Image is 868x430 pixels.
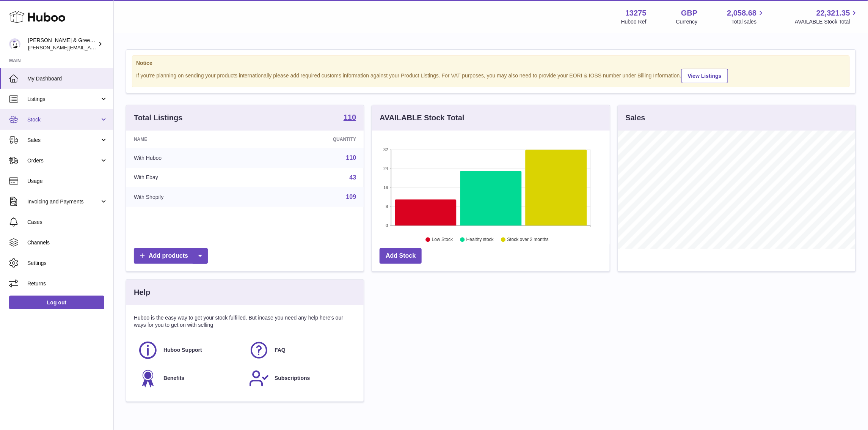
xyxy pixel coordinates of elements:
[27,137,100,144] span: Sales
[676,18,698,25] div: Currency
[727,8,757,18] span: 2,058.68
[350,174,356,181] a: 43
[727,8,766,25] a: 2,058.68 Total sales
[163,347,202,354] span: Huboo Support
[681,69,728,83] a: View Listings
[621,18,647,25] div: Huboo Ref
[27,75,108,82] span: My Dashboard
[136,68,846,83] div: If you're planning on sending your products internationally please add required customs informati...
[126,148,254,168] td: With Huboo
[626,113,645,123] h3: Sales
[27,239,108,246] span: Channels
[27,178,108,185] span: Usage
[816,8,850,18] span: 22,321.35
[466,237,494,243] text: Healthy stock
[386,223,388,228] text: 0
[28,44,152,50] span: [PERSON_NAME][EMAIL_ADDRESS][DOMAIN_NAME]
[134,113,183,123] h3: Total Listings
[134,287,150,298] h3: Help
[28,37,96,51] div: [PERSON_NAME] & Green Ltd
[27,198,100,205] span: Invoicing and Payments
[386,204,388,209] text: 8
[795,18,859,25] span: AVAILABLE Stock Total
[134,248,208,264] a: Add products
[254,131,364,148] th: Quantity
[9,38,20,50] img: ellen@bluebadgecompany.co.uk
[380,248,422,264] a: Add Stock
[27,260,108,267] span: Settings
[731,18,765,25] span: Total sales
[380,113,464,123] h3: AVAILABLE Stock Total
[126,131,254,148] th: Name
[138,340,241,361] a: Huboo Support
[126,168,254,187] td: With Ebay
[275,347,286,354] span: FAQ
[27,116,100,123] span: Stock
[249,340,352,361] a: FAQ
[344,113,356,121] strong: 110
[346,194,356,200] a: 109
[795,8,859,25] a: 22,321.35 AVAILABLE Stock Total
[163,375,184,382] span: Benefits
[625,8,647,18] strong: 13275
[344,113,356,123] a: 110
[134,314,356,329] p: Huboo is the easy way to get your stock fulfilled. But incase you need any help here's our ways f...
[126,187,254,207] td: With Shopify
[507,237,549,243] text: Stock over 2 months
[275,375,310,382] span: Subscriptions
[346,154,356,161] a: 110
[138,368,241,389] a: Benefits
[681,8,697,18] strong: GBP
[27,280,108,287] span: Returns
[136,60,846,67] strong: Notice
[384,166,388,171] text: 24
[384,147,388,152] text: 32
[249,368,352,389] a: Subscriptions
[27,96,100,103] span: Listings
[27,157,100,164] span: Orders
[9,296,104,309] a: Log out
[27,219,108,226] span: Cases
[432,237,453,243] text: Low Stock
[384,185,388,190] text: 16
